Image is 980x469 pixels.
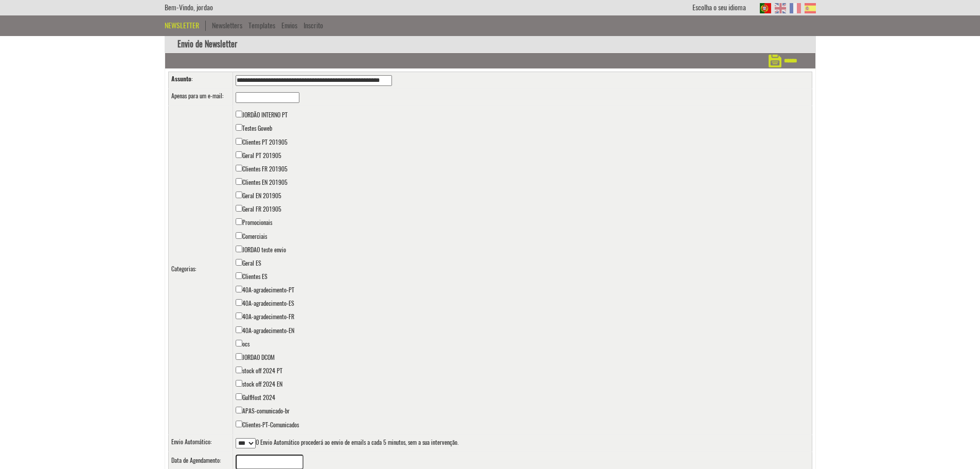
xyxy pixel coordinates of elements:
[168,435,233,451] td: :
[236,163,288,173] label: Clientes FR 201905
[236,189,281,200] label: Geral EN 201905
[236,109,288,119] label: JORDÃO INTERNO PT
[171,456,220,465] label: Data de Agendamento
[236,419,299,429] label: Clientes-PT-Comunicados
[760,3,771,13] img: PT
[236,232,242,239] input: Comerciais
[236,310,294,321] label: 40A-agradecimento-FR
[171,92,222,100] label: Apenas para um e-mail
[212,21,242,30] a: Newsletters
[304,21,323,30] a: Inscrito
[236,364,282,375] label: stock off 2024 PT
[168,89,233,106] td: :
[236,165,242,171] input: Clientes FR 201905
[805,3,816,13] img: ES
[236,407,242,413] input: APAS-comunicado-br
[236,218,242,225] input: Promocionais
[236,270,268,281] label: Clientes ES
[236,272,242,279] input: Clientes ES
[236,151,242,158] input: Geral PT 201905
[236,257,261,268] label: Geral ES
[236,230,267,241] label: Comerciais
[236,203,281,214] label: Geral FR 201905
[171,265,195,273] label: Categorias
[236,340,242,346] input: ocs
[236,312,242,319] input: 40A-agradecimento-FR
[236,391,275,402] label: GulfHost 2024
[775,3,786,13] img: EN
[236,367,242,373] input: stock off 2024 PT
[236,338,250,349] label: ocs
[236,405,290,415] label: APAS-comunicado-br
[236,111,242,117] input: JORDÃO INTERNO PT
[236,205,242,212] input: Geral FR 201905
[233,435,812,451] td: O Envio Automático procederá ao envio de emails a cada 5 minutos, sem a sua intervenção.
[281,21,297,30] a: Envios
[165,21,206,31] div: Newsletter
[790,3,801,13] img: FR
[171,75,191,83] label: Assunto
[236,244,286,254] label: JORDAO teste envio
[236,351,275,362] label: JORDAO DCOM
[236,326,242,333] input: 40A-agradecimento-EN
[236,421,242,427] input: Clientes-PT-Comunicados
[236,176,288,187] label: Clientes EN 201905
[236,380,242,387] input: stock off 2024 EN
[168,72,233,89] td: :
[236,192,242,198] input: Geral EN 201905
[236,216,272,227] label: Promocionais
[168,106,233,435] td: :
[236,324,294,335] label: 40A-agradecimento-EN
[236,149,281,160] label: Geral PT 201905
[236,297,294,308] label: 40A-agradecimento-ES
[236,378,282,389] label: stock off 2024 EN
[236,284,294,294] label: 40A-agradecimento-PT
[236,299,242,306] input: 40A-agradecimento-ES
[236,136,288,147] label: Clientes PT 201905
[236,393,242,400] input: GulfHost 2024
[236,122,272,133] label: Testes Goweb
[236,138,242,145] input: Clientes PT 201905
[236,286,242,292] input: 40A-agradecimento-PT
[177,39,237,49] nobr: Envio de Newsletter
[236,353,242,360] input: JORDAO DCOM
[236,124,242,131] input: Testes Goweb
[248,21,275,30] a: Templates
[236,246,242,252] input: JORDAO teste envio
[171,438,210,446] label: Envio Automático
[236,259,242,266] input: Geral ES
[236,178,242,185] input: Clientes EN 201905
